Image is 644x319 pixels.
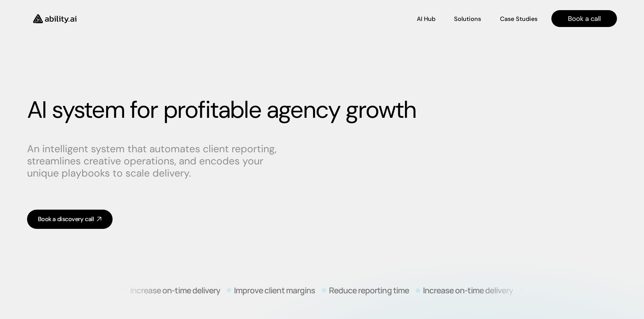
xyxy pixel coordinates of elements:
[329,286,409,294] p: Reduce reporting time
[500,15,538,23] p: Case Studies
[234,286,315,294] p: Improve client margins
[454,15,481,23] p: Solutions
[454,13,481,25] a: Solutions
[417,15,435,23] p: AI Hub
[423,286,512,294] p: Increase on-time delivery
[417,13,435,25] a: AI Hub
[86,10,617,27] nav: Main navigation
[500,13,538,25] a: Case Studies
[27,143,284,179] p: An intelligent system that automates client reporting, streamlines creative operations, and encod...
[27,96,617,124] h1: AI system for profitable agency growth
[130,286,220,294] p: Increase on-time delivery
[551,10,617,27] a: Book a call
[27,210,113,229] a: Book a discovery call
[568,14,601,23] p: Book a call
[38,215,94,223] div: Book a discovery call
[39,63,87,70] h3: Ready-to-use in Slack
